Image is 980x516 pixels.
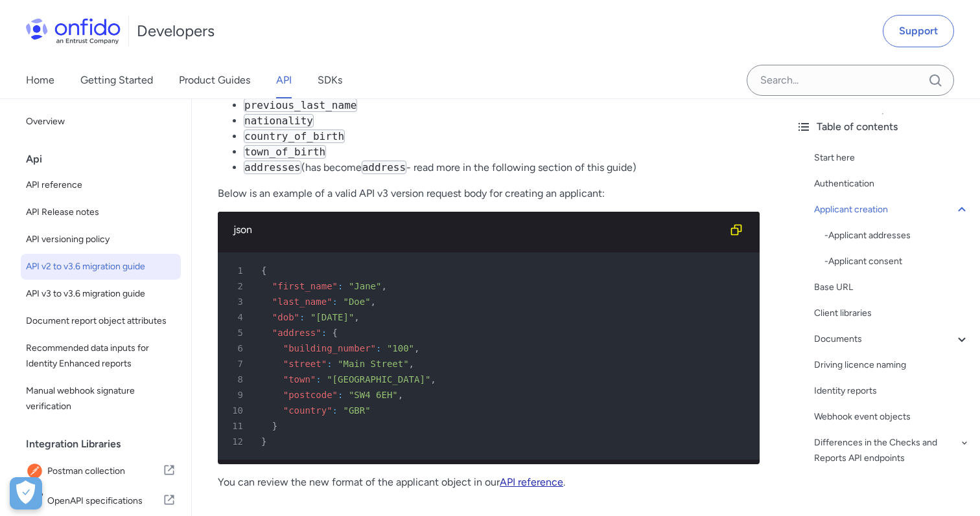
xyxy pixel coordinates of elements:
[338,390,343,400] span: :
[21,227,181,252] a: API versioning policy
[796,119,970,135] div: Table of contents
[321,328,327,338] span: :
[387,343,414,353] span: "100"
[500,476,563,488] a: API reference
[310,312,354,322] span: "[DATE]"
[223,356,252,372] span: 7
[21,281,181,307] a: API v3 to v3.6 migration guide
[21,378,181,420] a: Manual webhook signature verification
[26,232,176,247] span: API versioning policy
[814,150,970,166] a: Start here
[233,222,723,238] div: json
[824,254,970,269] a: -Applicant consent
[814,409,970,425] a: Webhook event objects
[272,297,332,307] span: "last_name"
[283,374,316,385] span: "town"
[26,313,176,329] span: Document report object attributes
[26,177,176,193] span: API reference
[223,278,252,294] span: 2
[223,372,252,387] span: 8
[362,161,406,174] code: address
[244,129,345,143] code: country_of_birth
[80,62,153,98] a: Getting Started
[21,457,181,486] a: IconPostman collectionPostman collection
[814,435,970,466] div: Differences in the Checks and Reports API endpoints
[26,18,121,44] img: Onfido Logo
[723,217,749,243] button: Copy code snippet button
[223,325,252,341] span: 5
[824,228,970,243] a: -Applicant addresses
[814,176,970,192] div: Authentication
[409,359,414,369] span: ,
[318,62,342,98] a: SDKs
[21,199,181,225] a: API Release notes
[26,205,176,220] span: API Release notes
[430,374,436,385] span: ,
[883,15,954,47] a: Support
[398,390,403,400] span: ,
[316,374,321,385] span: :
[26,431,186,457] div: Integration Libraries
[223,309,252,325] span: 4
[814,331,970,347] a: Documents
[223,341,252,356] span: 6
[332,328,338,338] span: {
[26,383,176,414] span: Manual webhook signature verification
[414,343,419,353] span: ,
[814,383,970,399] a: Identity reports
[814,280,970,295] a: Base URL
[218,475,760,490] p: You can review the new format of the applicant object in our .
[349,390,398,400] span: "SW4 6EH"
[244,98,357,112] code: previous_last_name
[21,335,181,377] a: Recommended data inputs for Identity Enhanced reports
[26,341,176,372] span: Recommended data inputs for Identity Enhanced reports
[814,202,970,218] a: Applicant creation
[283,390,338,400] span: "postcode"
[343,405,370,416] span: "GBR"
[21,172,181,198] a: API reference
[283,405,332,416] span: "country"
[381,281,386,291] span: ,
[244,114,314,128] code: nationality
[332,297,338,307] span: :
[338,281,343,291] span: :
[276,62,292,98] a: API
[10,477,42,510] button: Open Preferences
[47,492,163,510] span: OpenAPI specifications
[327,374,430,385] span: "[GEOGRAPHIC_DATA]"
[26,286,176,302] span: API v3 to v3.6 migration guide
[371,297,376,307] span: ,
[824,254,970,269] div: - Applicant consent
[26,146,186,172] div: Api
[332,405,338,416] span: :
[261,265,266,276] span: {
[26,462,47,480] img: IconPostman collection
[223,294,252,309] span: 3
[299,312,305,322] span: :
[338,359,409,369] span: "Main Street"
[327,359,332,369] span: :
[223,403,252,418] span: 10
[47,462,163,480] span: Postman collection
[21,487,181,515] a: IconOpenAPI specificationsOpenAPI specifications
[223,418,252,434] span: 11
[26,62,54,98] a: Home
[272,312,299,322] span: "dob"
[21,109,181,135] a: Overview
[10,477,42,510] div: Cookie Preferences
[814,357,970,373] a: Driving licence naming
[272,421,277,431] span: }
[283,343,376,353] span: "building_number"
[272,281,338,291] span: "first_name"
[21,308,181,334] a: Document report object attributes
[343,297,370,307] span: "Doe"
[814,306,970,321] div: Client libraries
[223,263,252,278] span: 1
[376,343,381,353] span: :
